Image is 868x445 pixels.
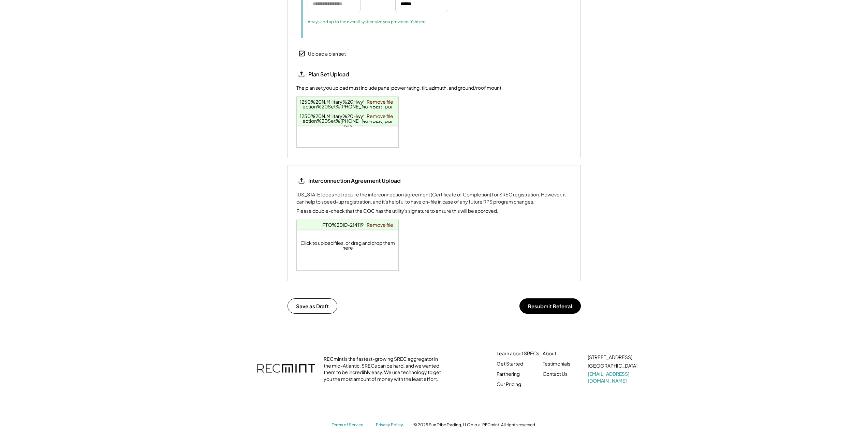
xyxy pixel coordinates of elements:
[497,381,521,388] a: Our Pricing
[364,97,396,106] a: Remove file
[297,220,399,270] div: Click to upload files, or drag and drop them here
[519,298,581,314] button: Resubmit Referral
[376,422,407,428] a: Privacy Policy
[308,177,401,184] div: Interconnection Agreement Upload
[543,350,556,357] a: About
[300,99,396,109] a: 1250%20N.Military%20Hwy%20Interconnection%20Set%[PHONE_NUMBER].pdf
[543,371,568,377] a: Contact Us
[257,357,315,381] img: recmint-logotype%403x.png
[588,354,632,361] div: [STREET_ADDRESS]
[497,350,539,357] a: Learn about SRECs
[588,371,639,384] a: [EMAIL_ADDRESS][DOMAIN_NAME]
[300,113,396,124] a: 1250%20N.Military%20Hwy%20Interconnection%20Set%[PHONE_NUMBER].pdf
[308,50,346,57] div: Upload a plan set
[296,207,498,214] div: Please double-check that the COC has the utility's signature to ensure this will be approved.
[308,19,426,25] div: Arrays add up to the overall system size you provided. Yahtzee!
[296,191,572,205] div: [US_STATE] does not require the interconnection agreement (Certificate of Completion) for SREC re...
[413,422,536,428] div: © 2025 Sun Tribe Trading, LLC d.b.a. RECmint. All rights reserved.
[364,111,396,121] a: Remove file
[497,360,523,367] a: Get Started
[543,360,570,367] a: Testimonials
[308,71,377,78] div: Plan Set Upload
[497,371,520,377] a: Partnering
[296,85,503,91] div: The plan set you upload must include panel power rating, tilt, azimuth, and ground/roof mount.
[332,422,369,428] a: Terms of Service
[288,298,337,314] button: Save as Draft
[322,222,373,228] a: PTO%20ID-214119.pdf
[364,220,396,229] a: Remove file
[588,362,637,369] div: [GEOGRAPHIC_DATA]
[324,356,445,382] div: RECmint is the fastest-growing SREC aggregator in the mid-Atlantic. SRECs can be hard, and we wan...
